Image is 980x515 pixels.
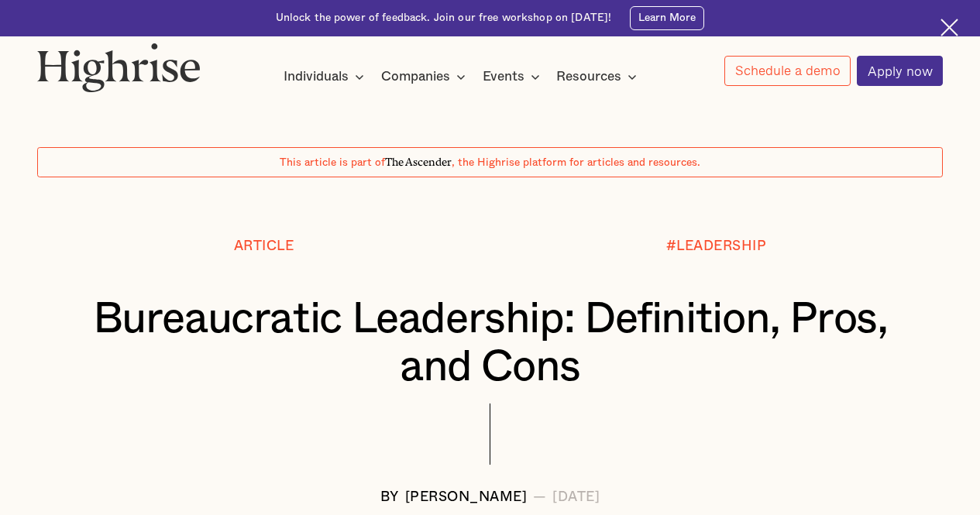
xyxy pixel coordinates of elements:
[75,296,905,392] h1: Bureaucratic Leadership: Definition, Pros, and Cons
[940,19,958,36] img: Cross icon
[666,239,767,254] div: #LEADERSHIP
[385,153,452,167] span: The Ascender
[380,489,399,505] div: BY
[280,157,385,168] span: This article is part of
[284,67,349,86] div: Individuals
[276,11,612,26] div: Unlock the power of feedback. Join our free workshop on [DATE]!
[234,239,294,254] div: Article
[452,157,700,168] span: , the Highrise platform for articles and resources.
[552,489,600,505] div: [DATE]
[630,6,705,30] a: Learn More
[37,43,201,92] img: Highrise logo
[556,67,621,86] div: Resources
[533,489,547,505] div: —
[857,56,943,86] a: Apply now
[381,67,450,86] div: Companies
[483,67,524,86] div: Events
[405,489,528,505] div: [PERSON_NAME]
[724,56,851,86] a: Schedule a demo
